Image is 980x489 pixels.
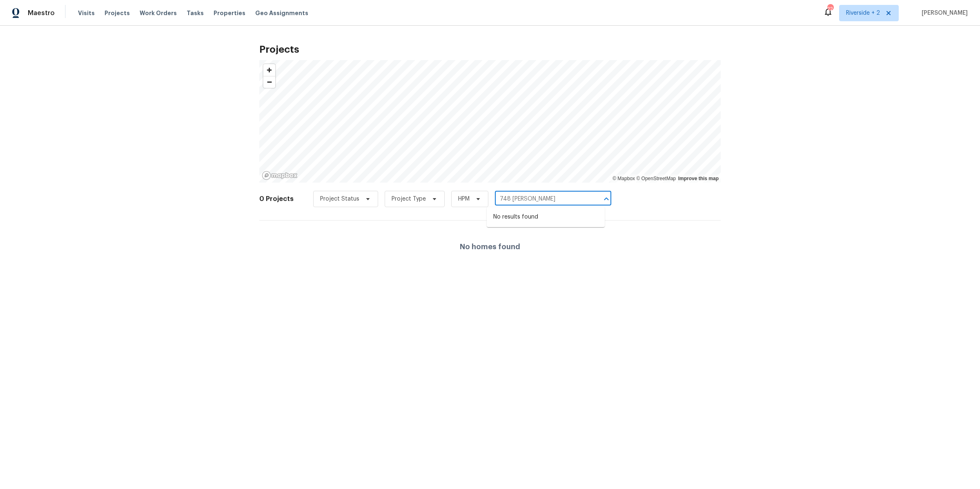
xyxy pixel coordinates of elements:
button: Close [601,193,612,205]
input: Search projects [495,193,588,205]
h2: 0 Projects [259,195,294,203]
span: Work Orders [140,9,177,17]
span: Maestro [28,9,55,17]
a: Mapbox [612,176,635,181]
button: Zoom in [263,64,275,76]
span: Geo Assignments [255,9,308,17]
a: Mapbox homepage [262,171,298,180]
h2: Projects [259,45,721,54]
span: Properties [214,9,245,17]
span: [PERSON_NAME] [918,9,968,17]
span: Project Type [392,195,426,203]
div: 22 [827,5,833,13]
span: Tasks [187,10,204,16]
a: Improve this map [678,176,719,181]
div: No results found [487,207,605,227]
span: Riverside + 2 [846,9,880,17]
a: OpenStreetMap [636,176,676,181]
button: Zoom out [263,76,275,88]
span: Projects [105,9,130,17]
span: Project Status [320,195,359,203]
span: HPM [458,195,470,203]
canvas: Map [259,60,721,183]
span: Visits [78,9,95,17]
h4: No homes found [460,243,520,251]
